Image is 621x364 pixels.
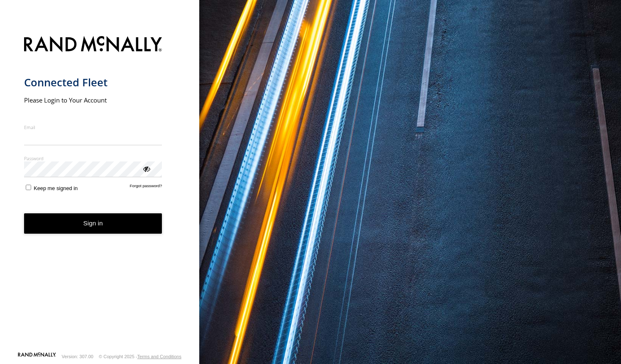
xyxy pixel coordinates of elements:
label: Password [24,155,162,161]
a: Terms and Conditions [137,354,181,359]
img: Rand McNally [24,34,162,56]
div: © Copyright 2025 - [99,354,181,359]
label: Email [24,124,162,130]
button: Sign in [24,213,162,234]
h1: Connected Fleet [24,76,162,89]
form: main [24,31,176,352]
div: ViewPassword [142,164,150,173]
div: Version: 307.00 [62,354,93,359]
a: Forgot password? [130,183,162,191]
span: Keep me signed in [34,185,78,191]
a: Visit our Website [18,352,56,361]
input: Keep me signed in [26,185,31,190]
h2: Please Login to Your Account [24,96,162,104]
